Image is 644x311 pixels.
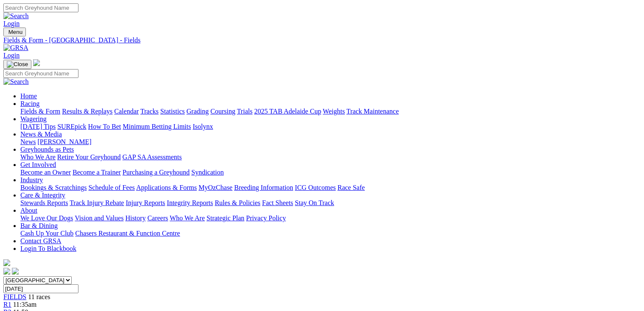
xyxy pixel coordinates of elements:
[20,161,56,168] a: Get Involved
[3,28,26,36] button: Toggle navigation
[193,123,213,130] a: Isolynx
[123,123,191,130] a: Minimum Betting Limits
[246,214,286,222] a: Privacy Policy
[3,301,11,308] a: R1
[20,207,37,214] a: About
[125,214,146,222] a: History
[20,108,60,115] a: Fields & Form
[3,69,78,78] input: Search
[347,108,399,115] a: Track Maintenance
[20,192,65,199] a: Care & Integrity
[3,60,31,69] button: Toggle navigation
[3,259,10,266] img: logo-grsa-white.png
[136,184,197,191] a: Applications & Forms
[20,138,36,145] a: News
[88,123,121,130] a: How To Bet
[3,52,20,59] a: Login
[20,169,71,176] a: Become an Owner
[3,12,29,20] img: Search
[37,138,91,145] a: [PERSON_NAME]
[20,176,43,183] a: Industry
[123,153,182,161] a: GAP SA Assessments
[20,138,641,146] div: News & Media
[20,169,641,176] div: Get Involved
[337,184,364,191] a: Race Safe
[20,214,641,222] div: About
[7,61,28,68] img: Close
[3,36,641,44] a: Fields & Form - [GEOGRAPHIC_DATA] - Fields
[207,214,244,222] a: Strategic Plan
[20,153,641,161] div: Greyhounds as Pets
[160,108,185,115] a: Statistics
[140,108,159,115] a: Tracks
[20,222,58,229] a: Bar & Dining
[237,108,252,115] a: Trials
[3,20,20,27] a: Login
[20,115,47,122] a: Wagering
[57,153,121,161] a: Retire Your Greyhound
[20,153,56,161] a: Who We Are
[20,184,641,192] div: Industry
[20,237,61,244] a: Contact GRSA
[3,78,29,86] img: Search
[254,108,321,115] a: 2025 TAB Adelaide Cup
[20,146,74,153] a: Greyhounds as Pets
[187,108,209,115] a: Grading
[295,199,334,206] a: Stay On Track
[295,184,336,191] a: ICG Outcomes
[20,214,73,222] a: We Love Our Dogs
[20,230,641,237] div: Bar & Dining
[20,184,87,191] a: Bookings & Scratchings
[3,293,26,300] a: FIELDS
[147,214,168,222] a: Careers
[210,108,235,115] a: Coursing
[75,214,123,222] a: Vision and Values
[234,184,293,191] a: Breeding Information
[33,59,40,66] img: logo-grsa-white.png
[20,245,76,252] a: Login To Blackbook
[20,123,641,131] div: Wagering
[262,199,293,206] a: Fact Sheets
[20,131,62,138] a: News & Media
[12,268,19,275] img: twitter.svg
[20,108,641,115] div: Racing
[3,268,10,275] img: facebook.svg
[73,169,121,176] a: Become a Trainer
[199,184,232,191] a: MyOzChase
[126,199,165,206] a: Injury Reports
[28,293,50,300] span: 11 races
[114,108,139,115] a: Calendar
[170,214,205,222] a: Who We Are
[13,301,36,308] span: 11:35am
[3,284,78,293] input: Select date
[20,123,56,130] a: [DATE] Tips
[20,100,39,107] a: Racing
[20,199,68,206] a: Stewards Reports
[20,199,641,207] div: Care & Integrity
[215,199,260,206] a: Rules & Policies
[20,92,37,100] a: Home
[20,230,73,237] a: Cash Up Your Club
[191,169,224,176] a: Syndication
[8,29,22,35] span: Menu
[167,199,213,206] a: Integrity Reports
[62,108,112,115] a: Results & Replays
[75,230,180,237] a: Chasers Restaurant & Function Centre
[323,108,345,115] a: Weights
[70,199,124,206] a: Track Injury Rebate
[3,3,78,12] input: Search
[57,123,86,130] a: SUREpick
[88,184,134,191] a: Schedule of Fees
[123,169,190,176] a: Purchasing a Greyhound
[3,44,28,52] img: GRSA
